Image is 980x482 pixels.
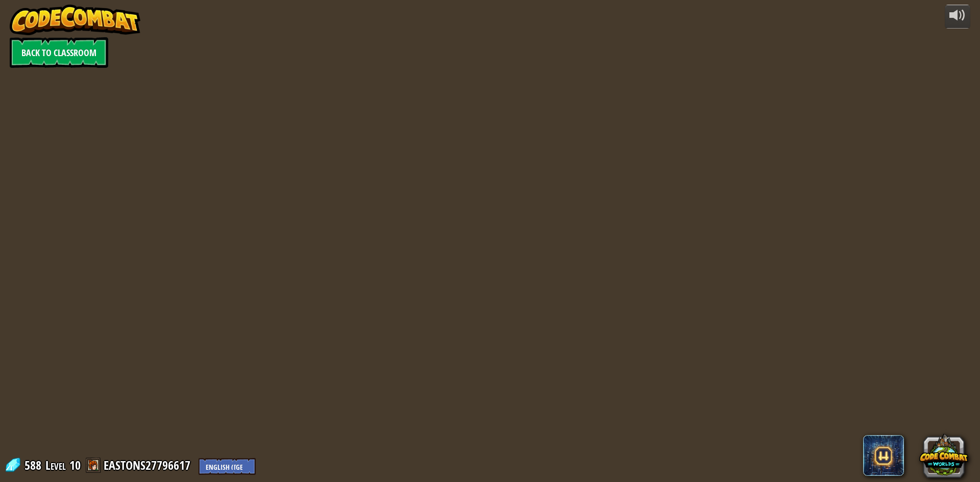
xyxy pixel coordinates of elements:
span: Level [45,457,66,474]
a: EASTONS27796617 [104,457,193,473]
img: CodeCombat - Learn how to code by playing a game [10,5,140,35]
a: Back to Classroom [10,37,108,68]
span: 588 [24,457,44,473]
button: Adjust volume [945,5,970,29]
span: 10 [69,457,81,473]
